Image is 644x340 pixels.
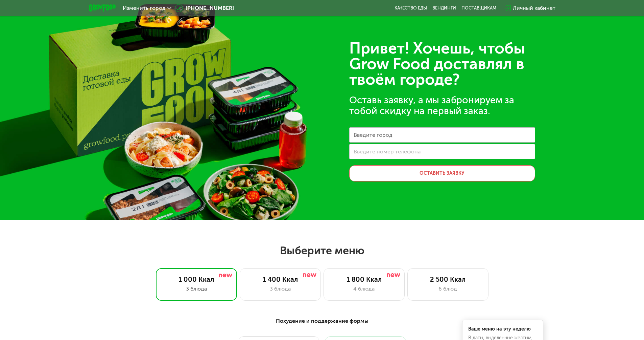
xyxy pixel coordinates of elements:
span: Изменить город [123,5,166,11]
div: 1 400 Ккал [247,275,314,283]
div: 6 блюд [414,285,481,293]
div: 4 блюда [331,285,398,293]
div: Ваше меню на эту неделю [468,327,537,332]
div: 1 800 Ккал [331,275,398,283]
h2: Выберите меню [22,244,622,257]
div: Похудение и поддержание формы [122,317,522,325]
div: поставщикам [461,5,496,11]
div: Личный кабинет [513,4,555,12]
div: 1 000 Ккал [163,275,230,283]
a: [PHONE_NUMBER] [175,4,234,12]
div: 3 блюда [247,285,314,293]
div: 2 500 Ккал [414,275,481,283]
button: Оставить заявку [349,165,535,182]
a: Вендинги [432,5,456,11]
label: Введите номер телефона [354,150,421,153]
a: Качество еды [395,5,427,11]
div: 3 блюда [163,285,230,293]
div: Оставь заявку, а мы забронируем за тобой скидку на первый заказ. [349,95,535,116]
div: Привет! Хочешь, чтобы Grow Food доставлял в твоём городе? [349,41,535,87]
label: Введите город [354,133,392,137]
